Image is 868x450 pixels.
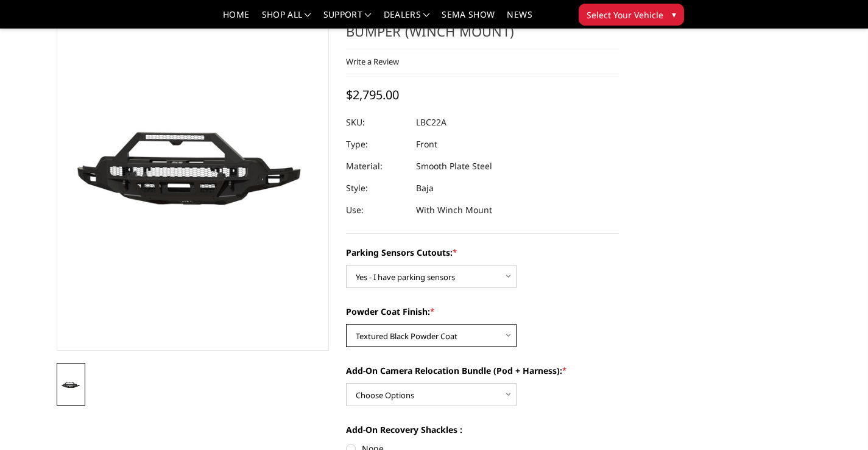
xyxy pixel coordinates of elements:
[672,8,676,21] span: ▾
[416,199,492,221] dd: With Winch Mount
[223,10,249,28] a: Home
[346,111,407,133] dt: SKU:
[416,111,446,133] dd: LBC22A
[346,305,619,318] label: Powder Coat Finish:
[60,379,82,391] img: 2022-2025 Chevrolet Silverado 1500 - Freedom Series - Baja Front Bumper (winch mount)
[384,10,430,28] a: Dealers
[507,10,532,28] a: News
[346,199,407,221] dt: Use:
[587,9,663,21] span: Select Your Vehicle
[323,10,372,28] a: Support
[416,155,492,177] dd: Smooth Plate Steel
[346,155,407,177] dt: Material:
[346,423,619,436] label: Add-On Recovery Shackles :
[579,4,684,26] button: Select Your Vehicle
[346,86,399,103] span: $2,795.00
[346,246,619,259] label: Parking Sensors Cutouts:
[442,10,495,28] a: SEMA Show
[262,10,311,28] a: shop all
[346,364,619,377] label: Add-On Camera Relocation Bundle (Pod + Harness):
[346,56,399,67] a: Write a Review
[346,133,407,155] dt: Type:
[416,177,434,199] dd: Baja
[346,177,407,199] dt: Style:
[416,133,437,155] dd: Front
